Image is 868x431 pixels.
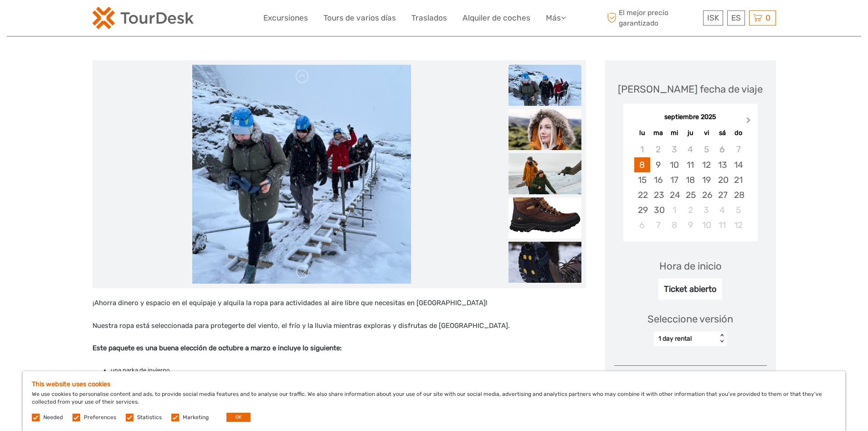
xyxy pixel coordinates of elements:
[650,187,666,203] div: Choose martes, 23 de septiembre de 2025
[682,203,698,218] div: Choose jueves, 2 de octubre de 2025
[508,197,581,239] img: d3cb54799d254e9bbd44ff512bdbee18_slider_thumbnail.png
[13,16,103,23] p: We're away right now. Please check back later!
[666,203,682,218] div: Choose miércoles, 1 de octubre de 2025
[730,142,746,157] div: Not available domingo, 7 de septiembre de 2025
[714,157,730,172] div: Choose sábado, 13 de septiembre de 2025
[634,172,650,187] div: Choose lunes, 15 de septiembre de 2025
[658,334,713,343] div: 1 day rental
[699,142,714,157] div: Not available viernes, 5 de septiembre de 2025
[714,203,730,218] div: Choose sábado, 4 de octubre de 2025
[92,344,342,352] strong: Este paquete es una buena elección de octubre a marzo e incluye lo siguiente:
[666,187,682,203] div: Choose miércoles, 24 de septiembre de 2025
[727,10,745,26] div: ES
[650,218,666,233] div: Choose martes, 7 de octubre de 2025
[682,172,698,187] div: Choose jueves, 18 de septiembre de 2025
[730,172,746,187] div: Choose domingo, 21 de septiembre de 2025
[508,65,581,106] img: 6c88ff16079e4f10a561fc90d509922f_slider_thumbnail.png
[634,142,650,157] div: Not available lunes, 1 de septiembre de 2025
[730,157,746,172] div: Choose domingo, 14 de septiembre de 2025
[742,115,757,130] button: Next Month
[634,127,650,139] div: lu
[699,127,714,139] div: vi
[666,218,682,233] div: Choose miércoles, 8 de octubre de 2025
[650,142,666,157] div: Not available martes, 2 de septiembre de 2025
[462,11,530,25] a: Alquiler de coches
[183,414,209,421] label: Marketing
[647,312,733,326] div: Seleccione versión
[634,203,650,218] div: Choose lunes, 29 de septiembre de 2025
[699,187,714,203] div: Choose viernes, 26 de septiembre de 2025
[714,142,730,157] div: Not available sábado, 6 de septiembre de 2025
[650,127,666,139] div: ma
[682,157,698,172] div: Choose jueves, 11 de septiembre de 2025
[682,142,698,157] div: Not available jueves, 4 de septiembre de 2025
[658,279,722,300] div: Ticket abierto
[92,320,586,332] p: Nuestra ropa está seleccionada para protegerte del viento, el frío y la lluvia mientras exploras ...
[546,11,566,25] a: Más
[618,82,763,96] div: [PERSON_NAME] fecha de viaje
[682,127,698,139] div: ju
[605,8,701,28] span: El mejor precio garantizado
[634,157,650,172] div: Choose lunes, 8 de septiembre de 2025
[707,13,719,22] span: ISK
[666,172,682,187] div: Choose miércoles, 17 de septiembre de 2025
[699,157,714,172] div: Choose viernes, 12 de septiembre de 2025
[105,14,116,25] button: Open LiveChat chat widget
[626,142,755,233] div: month 2025-09
[714,187,730,203] div: Choose sábado, 27 de septiembre de 2025
[92,7,194,29] img: 120-15d4194f-c635-41b9-a512-a3cb382bfb57_logo_small.png
[137,414,162,421] label: Statistics
[666,142,682,157] div: Not available miércoles, 3 de septiembre de 2025
[666,127,682,139] div: mi
[84,414,116,421] label: Preferences
[23,371,845,431] div: We use cookies to personalise content and ads, to provide social media features and to analyse ou...
[718,334,726,343] div: < >
[508,242,581,283] img: 1b42092270c14b6e993f4be39070f03d_slider_thumbnail.png
[411,11,447,25] a: Traslados
[92,297,586,309] p: ¡Ahorra dinero y espacio en el equipaje y alquila la ropa para actividades al aire libre que nece...
[730,218,746,233] div: Choose domingo, 12 de octubre de 2025
[699,203,714,218] div: Choose viernes, 3 de octubre de 2025
[324,11,396,25] a: Tours de varios días
[682,187,698,203] div: Choose jueves, 25 de septiembre de 2025
[111,365,586,375] li: una parka de invierno
[666,157,682,172] div: Choose miércoles, 10 de septiembre de 2025
[263,11,308,25] a: Excursiones
[634,218,650,233] div: Choose lunes, 6 de octubre de 2025
[730,127,746,139] div: do
[699,172,714,187] div: Choose viernes, 19 de septiembre de 2025
[508,109,581,150] img: e31e46af06d54b42a9135badb41a66d1_slider_thumbnail.png
[730,187,746,203] div: Choose domingo, 28 de septiembre de 2025
[650,172,666,187] div: Choose martes, 16 de septiembre de 2025
[192,65,411,284] img: 6c88ff16079e4f10a561fc90d509922f_main_slider.png
[714,127,730,139] div: sá
[764,13,772,22] span: 0
[682,218,698,233] div: Choose jueves, 9 de octubre de 2025
[659,259,722,273] div: Hora de inicio
[714,218,730,233] div: Choose sábado, 11 de octubre de 2025
[650,203,666,218] div: Choose martes, 30 de septiembre de 2025
[623,113,758,122] div: septiembre 2025
[43,414,63,421] label: Needed
[226,413,251,422] button: OK
[32,380,836,388] h5: This website uses cookies
[634,187,650,203] div: Choose lunes, 22 de septiembre de 2025
[650,157,666,172] div: Choose martes, 9 de septiembre de 2025
[714,172,730,187] div: Choose sábado, 20 de septiembre de 2025
[699,218,714,233] div: Choose viernes, 10 de octubre de 2025
[730,203,746,218] div: Choose domingo, 5 de octubre de 2025
[508,153,581,194] img: 3ae2db2369e74339ae526321b593667b_slider_thumbnail.png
